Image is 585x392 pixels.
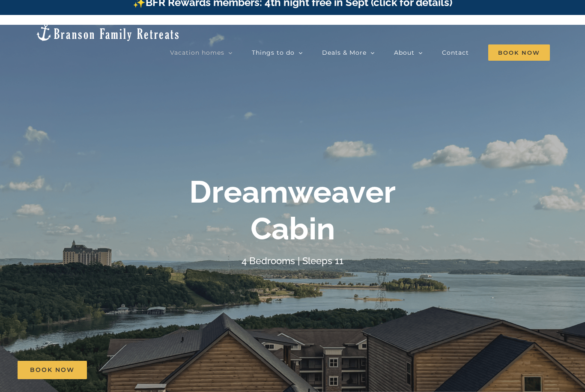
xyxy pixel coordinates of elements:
a: Book Now [18,361,87,379]
a: Vacation homes [170,44,233,61]
a: About [394,44,423,61]
nav: Main Menu [170,44,550,61]
span: About [394,50,415,56]
span: Things to do [252,50,295,56]
a: Contact [442,44,469,61]
h4: 4 Bedrooms | Sleeps 11 [242,255,343,266]
b: Dreamweaver Cabin [189,174,396,247]
span: Deals & More [322,50,367,56]
a: Things to do [252,44,303,61]
span: Vacation homes [170,50,224,56]
a: Deals & More [322,44,375,61]
span: Book Now [488,44,550,61]
img: Branson Family Retreats Logo [35,23,180,42]
span: Contact [442,50,469,56]
span: Book Now [30,366,75,374]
